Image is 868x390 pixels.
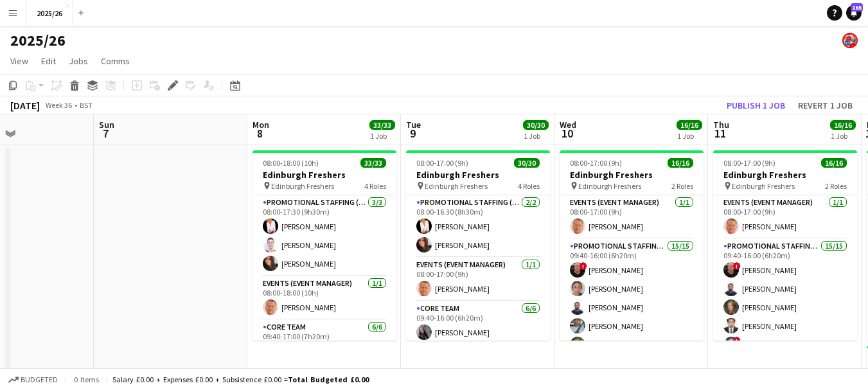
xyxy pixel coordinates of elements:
a: View [5,53,33,69]
span: Week 36 [42,100,75,110]
span: Comms [101,55,130,67]
span: Edit [41,55,56,67]
h1: 2025/26 [10,31,66,50]
span: Budgeted [21,375,58,384]
span: View [10,55,28,67]
span: 0 items [71,375,102,384]
button: 2025/26 [26,1,73,26]
a: Jobs [64,53,93,69]
span: Total Budgeted £0.00 [288,375,369,384]
a: 165 [846,5,862,21]
app-user-avatar: Event Managers [842,33,858,48]
button: Budgeted [6,373,60,387]
div: [DATE] [10,99,40,112]
a: Comms [96,53,135,69]
span: Jobs [69,55,88,67]
a: Edit [36,53,61,69]
button: Publish 1 job [722,97,790,114]
button: Revert 1 job [793,97,858,114]
span: 165 [851,3,863,12]
div: Salary £0.00 + Expenses £0.00 + Subsistence £0.00 = [112,375,369,384]
div: BST [80,100,93,110]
